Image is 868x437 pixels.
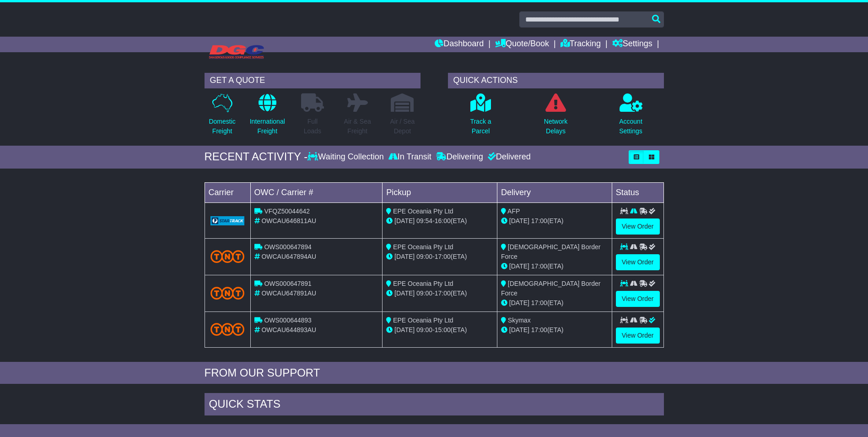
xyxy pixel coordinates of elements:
span: OWS000644893 [264,317,312,324]
div: (ETA) [501,298,608,308]
span: [DATE] [509,299,529,306]
p: Full Loads [301,117,324,136]
p: Account Settings [619,117,642,136]
div: - (ETA) [386,252,493,262]
span: [DEMOGRAPHIC_DATA] Border Force [501,243,600,260]
span: 09:00 [416,253,432,260]
span: [DATE] [394,326,415,333]
a: Dashboard [435,37,484,52]
div: - (ETA) [386,325,493,335]
span: OWS000647891 [264,280,312,287]
span: 17:00 [531,217,547,224]
span: 09:54 [416,217,432,224]
td: Carrier [205,182,250,202]
span: [DATE] [394,290,415,297]
a: Quote/Book [495,37,549,52]
span: 09:00 [416,326,432,333]
p: Domestic Freight [209,117,235,136]
span: 15:00 [435,326,451,333]
img: TNT_Domestic.png [210,250,245,262]
a: Tracking [561,37,601,52]
a: InternationalFreight [249,93,286,141]
div: (ETA) [501,262,608,271]
span: 17:00 [531,299,547,306]
div: Quick Stats [205,393,664,418]
span: OWCAU647894AU [261,253,316,260]
span: 16:00 [435,217,451,224]
img: TNT_Domestic.png [210,323,245,335]
a: Track aParcel [469,93,491,141]
span: AFP [507,208,520,215]
div: Waiting Collection [307,152,386,162]
div: In Transit [386,152,434,162]
td: OWC / Carrier # [250,182,383,202]
span: OWCAU644893AU [261,326,316,333]
span: 17:00 [531,326,547,333]
img: GetCarrierServiceLogo [210,216,245,225]
span: OWCAU647891AU [261,290,316,297]
span: 17:00 [435,253,451,260]
span: 09:00 [416,290,432,297]
div: Delivered [485,152,531,162]
div: RECENT ACTIVITY - [205,150,308,164]
div: (ETA) [501,216,608,226]
td: Delivery [497,182,612,202]
span: OWCAU646811AU [261,217,316,224]
span: [DATE] [394,217,415,224]
span: EPE Oceania Pty Ltd [393,317,453,324]
p: Air & Sea Freight [344,117,371,136]
div: GET A QUOTE [205,73,421,88]
a: View Order [616,328,660,344]
span: [DATE] [509,262,529,270]
td: Pickup [383,182,497,202]
a: AccountSettings [619,93,643,141]
span: [DATE] [394,253,415,260]
span: EPE Oceania Pty Ltd [393,280,453,287]
div: - (ETA) [386,289,493,298]
a: Settings [612,37,652,52]
span: Skymax [508,317,531,324]
span: [DATE] [509,217,529,224]
p: International Freight [250,117,285,136]
span: [DEMOGRAPHIC_DATA] Border Force [501,280,600,297]
div: FROM OUR SUPPORT [205,366,664,380]
img: TNT_Domestic.png [210,287,245,299]
td: Status [612,182,663,202]
span: [DATE] [509,326,529,333]
p: Network Delays [544,117,567,136]
div: Delivering [434,152,485,162]
span: 17:00 [435,290,451,297]
p: Track a Parcel [470,117,491,136]
div: (ETA) [501,325,608,335]
a: DomesticFreight [208,93,236,141]
span: VFQZ50044642 [264,208,310,215]
div: QUICK ACTIONS [448,73,664,88]
a: NetworkDelays [544,93,568,141]
span: OWS000647894 [264,243,312,251]
div: - (ETA) [386,216,493,226]
span: 17:00 [531,262,547,270]
p: Air / Sea Depot [390,117,415,136]
a: View Order [616,218,660,235]
span: EPE Oceania Pty Ltd [393,208,453,215]
a: View Order [616,291,660,307]
a: View Order [616,254,660,270]
span: EPE Oceania Pty Ltd [393,243,453,251]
